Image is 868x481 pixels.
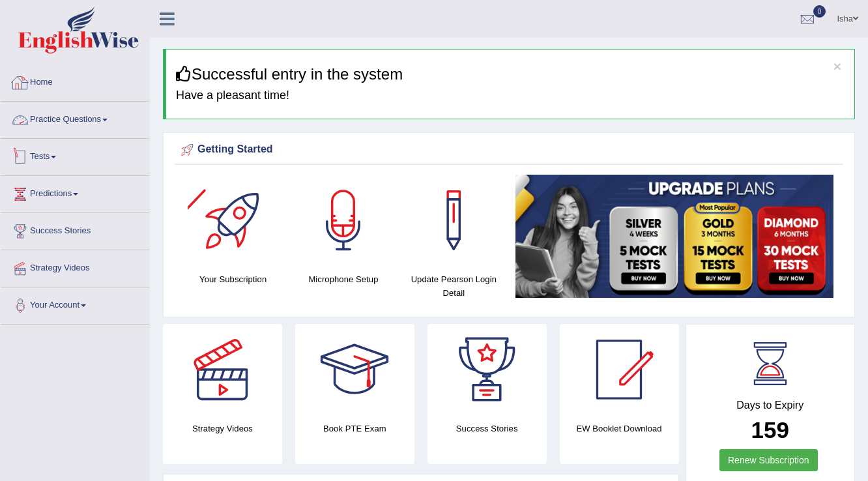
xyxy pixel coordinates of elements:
[163,422,282,435] h4: Strategy Videos
[176,66,845,83] h3: Successful entry in the system
[1,213,149,246] a: Success Stories
[719,449,818,471] a: Renew Subscription
[1,102,149,134] a: Practice Questions
[1,65,149,97] a: Home
[833,59,841,73] button: ×
[295,272,392,286] h4: Microphone Setup
[295,422,414,435] h4: Book PTE Exam
[1,176,149,209] a: Predictions
[701,400,841,411] h4: Days to Expiry
[515,175,833,298] img: small5.jpg
[1,287,149,320] a: Your Account
[1,250,149,283] a: Strategy Videos
[1,139,149,171] a: Tests
[813,5,826,18] span: 0
[176,89,845,102] h4: Have a pleasant time!
[560,422,679,435] h4: EW Booklet Download
[751,417,789,443] b: 159
[427,422,547,435] h4: Success Stories
[184,272,282,286] h4: Your Subscription
[178,140,840,160] div: Getting Started
[405,272,502,300] h4: Update Pearson Login Detail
